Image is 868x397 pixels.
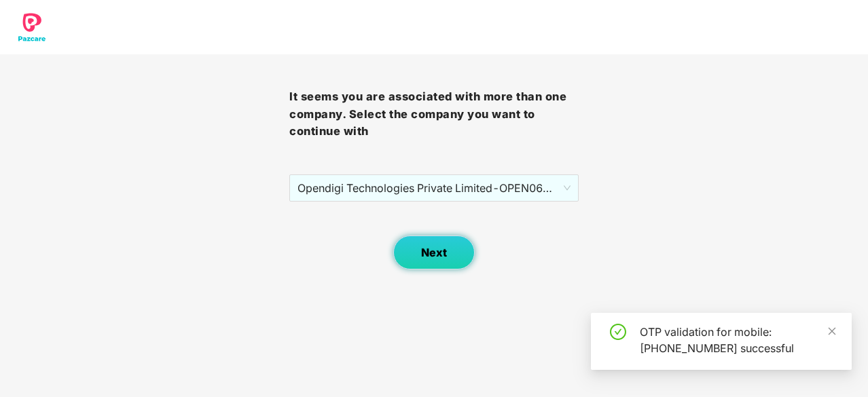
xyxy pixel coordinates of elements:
[640,324,835,356] div: OTP validation for mobile: [PHONE_NUMBER] successful
[610,324,626,340] span: check-circle
[289,88,579,140] h3: It seems you are associated with more than one company. Select the company you want to continue with
[827,326,837,336] span: close
[421,246,447,259] span: Next
[297,175,571,201] span: Opendigi Technologies Private Limited - OPEN0671 - ADMIN
[393,235,475,269] button: Next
